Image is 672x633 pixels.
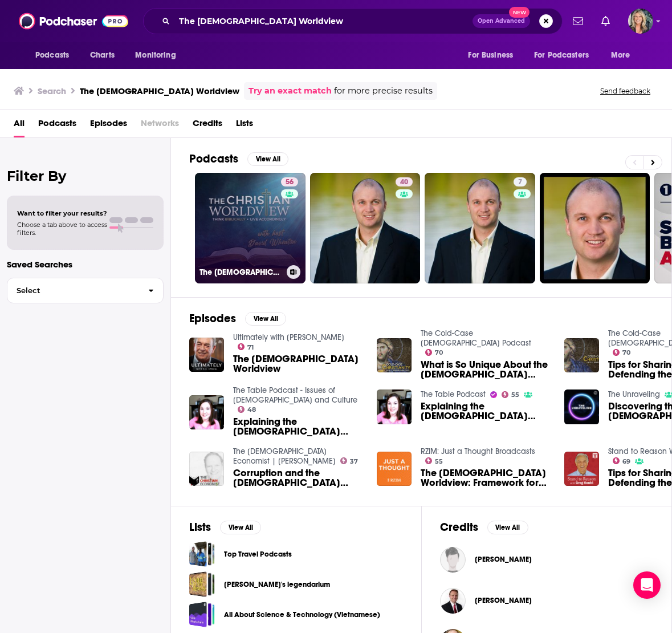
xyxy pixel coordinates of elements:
span: 70 [622,350,630,355]
span: More [611,47,630,63]
a: Try an exact match [249,84,332,98]
a: 70 [425,349,443,356]
a: EpisodesView All [189,311,286,326]
a: Explaining the Christian Worldview to Children [233,417,363,436]
a: Charts [83,44,121,66]
a: 55 [425,457,443,464]
a: 70 [613,349,631,356]
button: View All [245,312,286,326]
span: 71 [247,345,254,350]
a: Lists [236,114,253,137]
a: Corruption and the Christian Worldview [233,468,363,488]
img: Corruption and the Christian Worldview [189,452,224,486]
a: All About Science & Technology (Vietnamese) [189,602,215,627]
span: Tolkien's legendarium [189,571,215,597]
span: The [DEMOGRAPHIC_DATA] Worldview: Framework for Freedom [421,468,551,488]
a: David Closson [475,596,532,605]
span: The [DEMOGRAPHIC_DATA] Worldview [233,354,363,374]
span: Credits [193,114,222,137]
a: Explaining the Christian Worldview to Children [421,401,551,421]
a: PodcastsView All [189,152,288,166]
span: 69 [622,459,630,464]
img: What is So Unique About the Christian Worldview? [377,338,412,373]
span: 70 [435,350,443,355]
img: Tips for Sharing and Defending the Christian Worldview [564,338,599,373]
span: Select [7,287,139,294]
img: Tips for Sharing and Defending the Christian Worldview [564,452,599,486]
a: The Table Podcast [421,389,486,399]
span: Open Advanced [478,18,525,24]
a: Gregory Morris [440,547,466,573]
a: 7 [425,173,535,283]
h2: Filter By [7,168,164,184]
span: 55 [435,459,443,464]
img: Discovering the Christian Worldview | Part 2 [564,389,599,424]
a: The Unraveling [608,389,660,399]
a: Explaining the Christian Worldview to Children [377,389,412,424]
img: User Profile [628,9,653,34]
span: for more precise results [334,84,433,98]
span: [PERSON_NAME] [475,596,532,605]
span: For Business [468,47,513,63]
img: Podchaser - Follow, Share and Rate Podcasts [19,10,128,32]
div: Search podcasts, credits, & more... [143,8,563,34]
img: Explaining the Christian Worldview to Children [189,395,224,430]
h3: Search [38,86,66,96]
a: 40 [310,173,421,283]
a: Podcasts [38,114,76,137]
span: New [509,7,530,18]
a: The Cold-Case Christianity Podcast [421,328,531,348]
span: 40 [400,177,408,188]
h3: The [DEMOGRAPHIC_DATA] Worldview [80,86,239,96]
span: 55 [511,392,519,397]
a: 48 [238,406,256,413]
button: open menu [127,44,190,66]
a: Show notifications dropdown [597,11,614,31]
span: Want to filter your results? [17,209,107,217]
a: All [14,114,25,137]
h2: Lists [189,520,211,534]
span: 56 [286,177,294,188]
span: What is So Unique About the [DEMOGRAPHIC_DATA] Worldview? [421,360,551,379]
div: Open Intercom Messenger [633,571,661,599]
h2: Podcasts [189,152,238,166]
span: [PERSON_NAME] [475,555,532,564]
a: RZIM: Just a Thought Broadcasts [421,447,535,456]
a: The Christian Worldview: Framework for Freedom [421,468,551,488]
span: Podcasts [35,47,69,63]
span: 7 [518,177,522,188]
a: The Christian Worldview [233,354,363,374]
a: CreditsView All [440,520,528,534]
a: What is So Unique About the Christian Worldview? [421,360,551,379]
a: Gregory Morris [475,555,532,564]
a: 55 [502,391,520,398]
button: open menu [460,44,527,66]
button: open menu [603,44,645,66]
img: The Christian Worldview: Framework for Freedom [377,452,412,486]
button: View All [247,152,288,166]
button: Select [7,278,164,303]
a: 71 [238,343,254,350]
a: Show notifications dropdown [568,11,588,31]
span: Logged in as lisa.beech [628,9,653,34]
button: View All [487,521,528,534]
span: Choose a tab above to access filters. [17,221,107,237]
a: The Table Podcast - Issues of God and Culture [233,386,357,405]
img: The Christian Worldview [189,338,224,372]
h2: Episodes [189,311,236,326]
span: Episodes [90,114,127,137]
button: open menu [527,44,605,66]
span: Top Travel Podcasts [189,541,215,567]
a: All About Science & Technology (Vietnamese) [224,608,380,621]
